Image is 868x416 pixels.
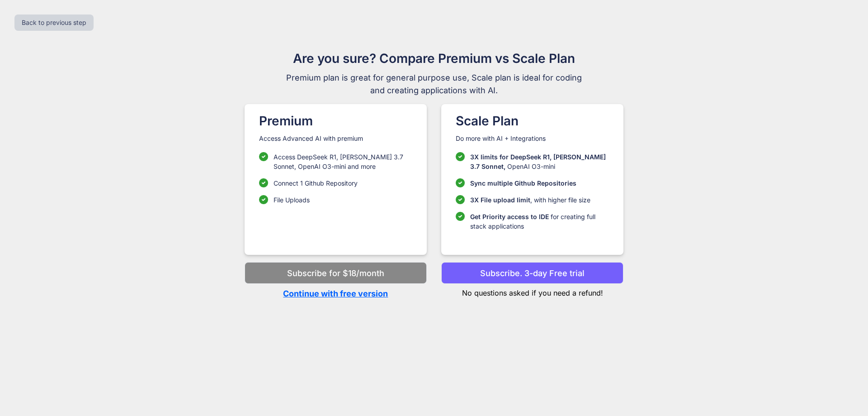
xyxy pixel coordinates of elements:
[274,152,412,171] p: Access DeepSeek R1, [PERSON_NAME] 3.7 Sonnet, OpenAI O3-mini and more
[470,178,576,188] p: Sync multiple Github Repositories
[470,196,530,204] span: 3X File upload limit
[245,287,427,300] p: Continue with free version
[470,195,590,205] p: , with higher file size
[282,49,586,68] h1: Are you sure? Compare Premium vs Scale Plan
[259,152,268,161] img: checklist
[259,134,412,143] p: Access Advanced AI with premium
[259,111,412,130] h1: Premium
[470,153,606,170] span: 3X limits for DeepSeek R1, [PERSON_NAME] 3.7 Sonnet,
[480,267,585,279] p: Subscribe. 3-day Free trial
[456,212,465,221] img: checklist
[282,72,586,97] span: Premium plan is great for general purpose use, Scale plan is ideal for coding and creating applic...
[470,152,609,171] p: OpenAI O3-mini
[470,212,609,231] p: for creating full stack applications
[456,111,609,130] h1: Scale Plan
[259,195,268,204] img: checklist
[14,14,94,31] button: Back to previous step
[456,195,465,204] img: checklist
[274,178,358,188] p: Connect 1 Github Repository
[456,134,609,143] p: Do more with AI + Integrations
[441,262,623,284] button: Subscribe. 3-day Free trial
[441,284,623,298] p: No questions asked if you need a refund!
[470,213,549,220] span: Get Priority access to IDE
[274,195,310,205] p: File Uploads
[287,267,384,279] p: Subscribe for $18/month
[245,262,427,284] button: Subscribe for $18/month
[259,178,268,187] img: checklist
[456,178,465,187] img: checklist
[456,152,465,161] img: checklist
